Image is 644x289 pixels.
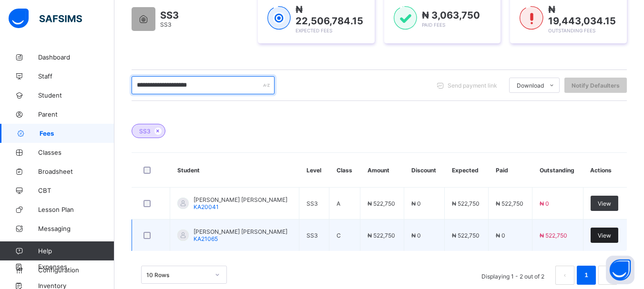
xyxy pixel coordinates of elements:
[38,72,114,80] span: Staff
[445,153,489,188] th: Expected
[496,200,523,207] span: ₦ 522,750
[404,153,445,188] th: Discount
[452,200,480,207] span: ₦ 522,750
[194,203,219,210] span: KA20041
[489,153,532,188] th: Paid
[38,110,114,118] span: Parent
[329,153,360,188] th: Class
[394,6,417,30] img: paid-1.3eb1404cbcb1d3b736510a26bbfa3ccb.svg
[411,232,421,239] span: ₦ 0
[194,228,287,235] span: [PERSON_NAME] [PERSON_NAME]
[296,4,363,27] span: ₦ 22,506,784.15
[299,153,329,188] th: Level
[474,266,552,285] li: Displaying 1 - 2 out of 2
[422,22,445,28] span: Paid Fees
[598,266,617,285] button: next page
[555,266,574,285] button: prev page
[38,91,114,99] span: Student
[540,232,567,239] span: ₦ 522,750
[38,266,114,274] span: Configuration
[496,232,505,239] span: ₦ 0
[577,266,596,285] li: 1
[170,153,299,188] th: Student
[583,153,627,188] th: Actions
[139,128,151,135] span: SS3
[160,21,172,28] span: SS3
[38,247,114,255] span: Help
[38,149,114,156] span: Classes
[194,196,287,203] span: [PERSON_NAME] [PERSON_NAME]
[267,6,291,30] img: expected-1.03dd87d44185fb6c27cc9b2570c10499.svg
[598,266,617,285] li: 下一页
[160,10,179,21] span: SS3
[598,200,611,207] span: View
[194,235,218,242] span: KA21065
[307,200,318,207] span: SS3
[452,232,480,239] span: ₦ 522,750
[555,266,574,285] li: 上一页
[422,10,480,21] span: ₦ 3,063,750
[307,232,318,239] span: SS3
[38,187,114,194] span: CBT
[337,232,341,239] span: C
[296,28,332,33] span: Expected Fees
[448,82,497,89] span: Send payment link
[38,206,114,213] span: Lesson Plan
[337,200,340,207] span: A
[548,28,595,33] span: Outstanding Fees
[517,82,544,89] span: Download
[40,130,114,137] span: Fees
[411,200,421,207] span: ₦ 0
[520,6,543,30] img: outstanding-1.146d663e52f09953f639664a84e30106.svg
[360,153,404,188] th: Amount
[38,225,114,232] span: Messaging
[38,53,114,61] span: Dashboard
[9,9,82,29] img: safsims
[548,4,616,27] span: ₦ 19,443,034.15
[38,168,114,175] span: Broadsheet
[368,232,395,239] span: ₦ 522,750
[606,256,634,284] button: Open asap
[572,82,620,89] span: Notify Defaulters
[532,153,583,188] th: Outstanding
[582,269,591,281] a: 1
[146,271,209,279] div: 10 Rows
[368,200,395,207] span: ₦ 522,750
[540,200,549,207] span: ₦ 0
[598,232,611,239] span: View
